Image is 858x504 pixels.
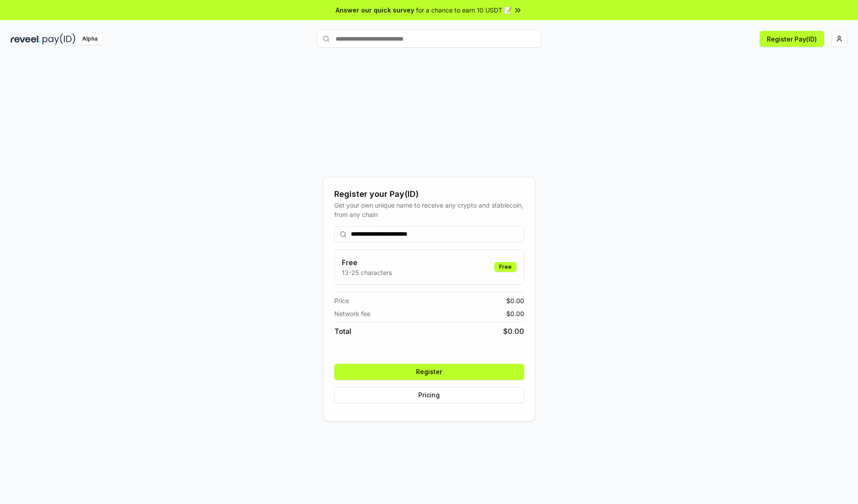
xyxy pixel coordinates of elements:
[342,257,392,268] h3: Free
[342,268,392,277] p: 13-25 characters
[336,5,414,15] span: Answer our quick survey
[494,262,517,272] div: Free
[334,387,524,403] button: Pricing
[42,33,76,45] img: pay_id
[334,309,370,318] span: Network fee
[334,296,349,305] span: Price
[334,200,524,219] div: Get your own unique name to receive any crypto and stablecoin, from any chain
[506,296,524,305] span: $ 0.00
[506,309,524,318] span: $ 0.00
[11,33,41,45] img: reveel_dark
[334,188,524,200] div: Register your Pay(ID)
[503,326,524,337] span: $ 0.00
[77,33,102,45] div: Alpha
[334,326,351,337] span: Total
[334,364,524,380] button: Register
[416,5,512,15] span: for a chance to earn 10 USDT 📝
[760,31,824,47] button: Register Pay(ID)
